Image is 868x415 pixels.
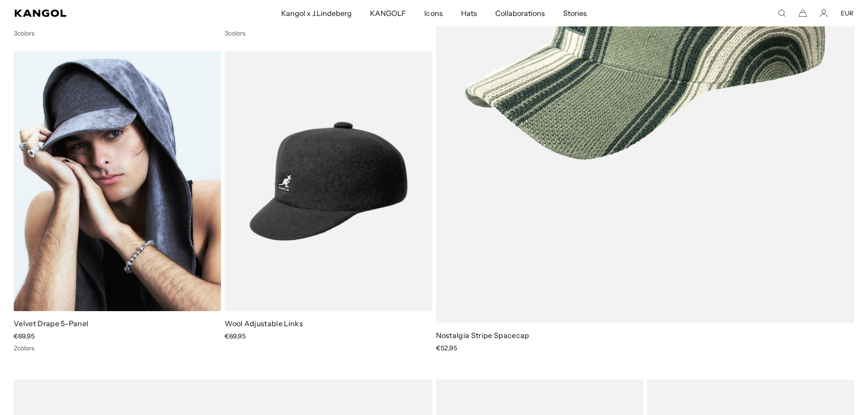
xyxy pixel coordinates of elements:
a: Kangol [15,10,186,17]
a: Nostalgia Stripe Spacecap [436,331,529,340]
div: 3 colors [14,29,221,37]
button: Cart [799,9,807,17]
span: €69,95 [14,332,35,340]
summary: Search here [778,9,786,17]
button: EUR [841,9,853,17]
div: 3 colors [225,29,432,37]
img: Wool Adjustable Links [225,51,432,312]
a: Velvet Drape 5-Panel [14,319,88,328]
a: Wool Adjustable Links [225,319,303,328]
div: 2 colors [14,344,221,352]
span: €52,95 [436,344,457,352]
img: Velvet Drape 5-Panel [14,51,221,312]
a: Account [820,9,828,17]
span: €69,95 [225,332,246,340]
